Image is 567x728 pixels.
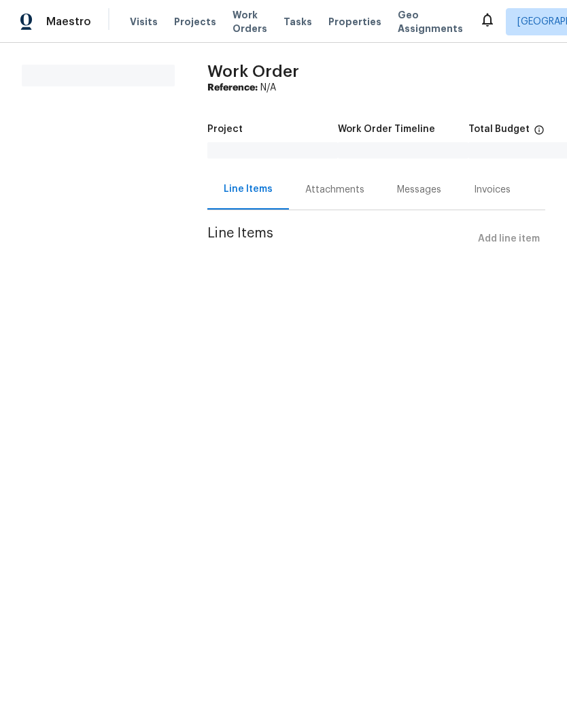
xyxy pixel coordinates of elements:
[398,8,463,35] span: Geo Assignments
[338,125,435,134] h5: Work Order Timeline
[534,125,545,142] span: The total cost of line items that have been proposed by Opendoor. This sum includes line items th...
[468,125,530,134] h5: Total Budget
[174,15,216,29] span: Projects
[207,83,258,93] b: Reference:
[207,227,472,252] span: Line Items
[130,15,158,29] span: Visits
[207,81,545,95] div: N/A
[207,63,299,80] span: Work Order
[283,17,312,27] span: Tasks
[397,183,441,197] div: Messages
[474,183,511,197] div: Invoices
[224,182,273,196] div: Line Items
[46,15,91,29] span: Maestro
[207,125,243,134] h5: Project
[305,183,364,197] div: Attachments
[233,8,267,35] span: Work Orders
[328,15,381,29] span: Properties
